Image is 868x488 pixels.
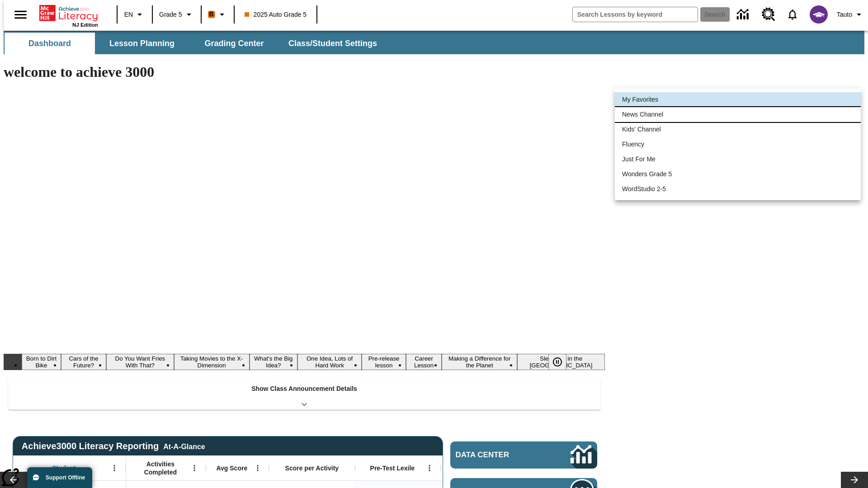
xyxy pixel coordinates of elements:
li: Just For Me [615,152,861,167]
li: WordStudio 2-5 [615,182,861,197]
li: My Favorites [615,92,861,107]
li: Wonders Grade 5 [615,167,861,182]
li: Fluency [615,137,861,152]
li: Kids' Channel [615,122,861,137]
li: News Channel [615,107,861,122]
